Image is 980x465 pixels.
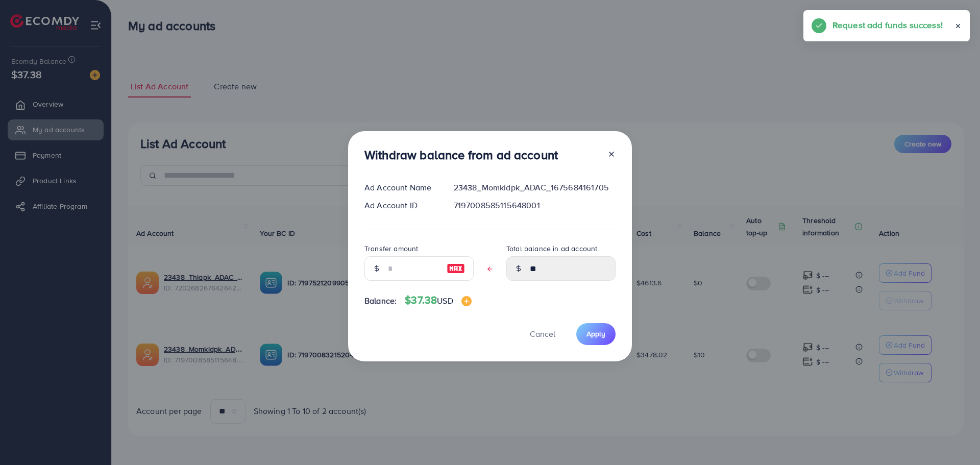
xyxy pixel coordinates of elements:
[446,200,624,211] div: 7197008585115648001
[461,296,472,306] img: image
[356,182,446,193] div: Ad Account Name
[832,18,943,32] h5: Request add funds success!
[364,148,558,162] h3: Withdraw balance from ad account
[405,294,471,307] h4: $37.38
[447,262,465,275] img: image
[506,243,597,254] label: Total balance in ad account
[437,295,453,306] span: USD
[937,419,972,457] iframe: Chat
[576,323,616,345] button: Apply
[364,295,397,307] span: Balance:
[356,200,446,211] div: Ad Account ID
[530,328,555,339] span: Cancel
[586,329,605,339] span: Apply
[446,182,624,193] div: 23438_Momkidpk_ADAC_1675684161705
[364,243,418,254] label: Transfer amount
[517,323,568,345] button: Cancel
